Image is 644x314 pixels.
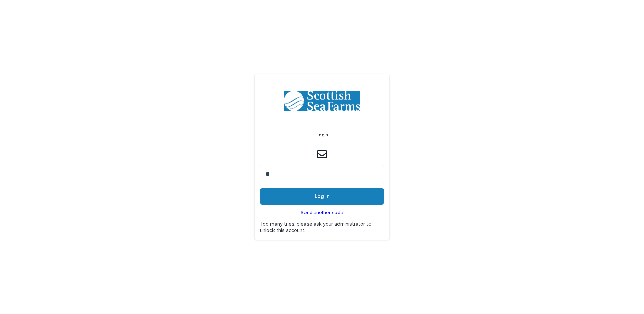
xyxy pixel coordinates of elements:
h2: Login [316,132,328,138]
img: bPIBxiqnSb2ggTQWdOVV [284,91,360,111]
span: Log in [315,194,330,199]
p: Too many tries, please ask your administrator to unlock this account. [260,221,384,234]
button: Log in [260,188,384,205]
p: Send another code [301,210,343,216]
